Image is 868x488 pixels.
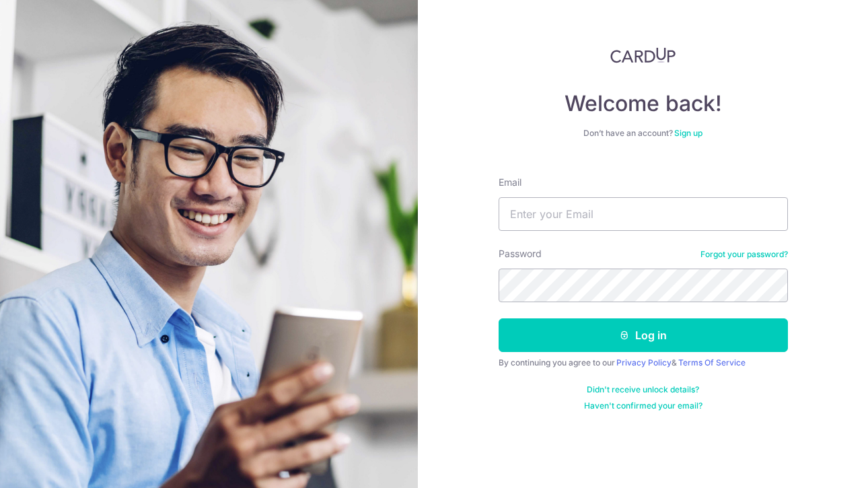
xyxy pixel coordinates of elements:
a: Sign up [674,128,702,138]
a: Forgot your password? [700,249,788,260]
div: Don’t have an account? [499,128,788,139]
label: Password [499,247,542,260]
a: Terms Of Service [678,357,746,368]
a: Privacy Policy [616,357,672,368]
div: By continuing you agree to our & [499,357,788,368]
button: Log in [499,318,788,352]
img: CardUp Logo [610,47,676,63]
label: Email [499,176,521,189]
h4: Welcome back! [499,90,788,117]
a: Haven't confirmed your email? [584,400,702,411]
a: Didn't receive unlock details? [587,384,699,395]
input: Enter your Email [499,197,788,231]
